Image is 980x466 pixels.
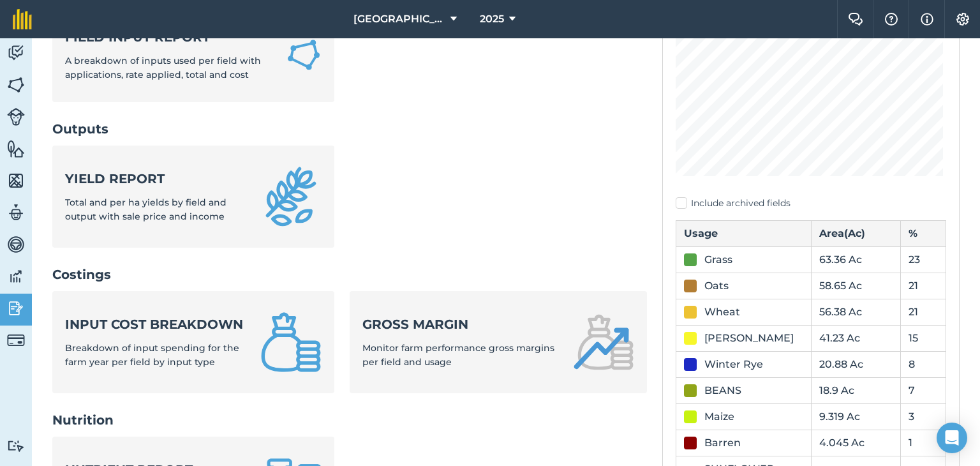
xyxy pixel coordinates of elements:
[704,252,732,267] div: Grass
[901,325,946,351] td: 15
[901,351,946,377] td: 8
[811,273,901,299] td: 58.65 Ac
[353,11,445,27] span: [GEOGRAPHIC_DATA]
[362,315,558,333] strong: Gross margin
[286,36,322,74] img: Field Input Report
[52,8,334,103] a: Field Input ReportA breakdown of inputs used per field with applications, rate applied, total and...
[13,9,32,29] img: fieldmargin Logo
[7,267,25,286] img: svg+xml;base64,PD94bWwgdmVyc2lvbj0iMS4wIiBlbmNvZGluZz0idXRmLTgiPz4KPCEtLSBHZW5lcmF0b3I6IEFkb2JlIE...
[704,383,741,398] div: BEANS
[811,430,901,456] td: 4.045 Ac
[65,170,245,188] strong: Yield report
[7,43,25,63] img: svg+xml;base64,PD94bWwgdmVyc2lvbj0iMS4wIiBlbmNvZGluZz0idXRmLTgiPz4KPCEtLSBHZW5lcmF0b3I6IEFkb2JlIE...
[811,220,901,246] th: Area ( Ac )
[65,55,261,80] span: A breakdown of inputs used per field with applications, rate applied, total and cost
[52,146,334,248] a: Yield reportTotal and per ha yields by field and output with sale price and income
[884,13,899,26] img: A question mark icon
[848,13,863,26] img: Two speech bubbles overlapping with the left bubble in the forefront
[7,299,25,318] img: svg+xml;base64,PD94bWwgdmVyc2lvbj0iMS4wIiBlbmNvZGluZz0idXRmLTgiPz4KPCEtLSBHZW5lcmF0b3I6IEFkb2JlIE...
[52,266,647,283] h2: Costings
[350,291,647,393] a: Gross marginMonitor farm performance gross margins per field and usage
[901,299,946,325] td: 21
[704,435,741,451] div: Barren
[676,197,946,210] label: Include archived fields
[937,423,967,453] div: Open Intercom Messenger
[7,331,25,349] img: svg+xml;base64,PD94bWwgdmVyc2lvbj0iMS4wIiBlbmNvZGluZz0idXRmLTgiPz4KPCEtLSBHZW5lcmF0b3I6IEFkb2JlIE...
[901,403,946,430] td: 3
[7,440,25,452] img: svg+xml;base64,PD94bWwgdmVyc2lvbj0iMS4wIiBlbmNvZGluZz0idXRmLTgiPz4KPCEtLSBHZW5lcmF0b3I6IEFkb2JlIE...
[704,357,763,372] div: Winter Rye
[7,139,25,158] img: svg+xml;base64,PHN2ZyB4bWxucz0iaHR0cDovL3d3dy53My5vcmcvMjAwMC9zdmciIHdpZHRoPSI1NiIgaGVpZ2h0PSI2MC...
[704,409,734,425] div: Maize
[955,13,970,26] img: A cog icon
[676,220,812,246] th: Usage
[811,351,901,377] td: 20.88 Ac
[65,315,245,333] strong: Input cost breakdown
[573,312,634,373] img: Gross margin
[7,108,25,126] img: svg+xml;base64,PD94bWwgdmVyc2lvbj0iMS4wIiBlbmNvZGluZz0idXRmLTgiPz4KPCEtLSBHZW5lcmF0b3I6IEFkb2JlIE...
[901,377,946,403] td: 7
[7,235,25,254] img: svg+xml;base64,PD94bWwgdmVyc2lvbj0iMS4wIiBlbmNvZGluZz0idXRmLTgiPz4KPCEtLSBHZW5lcmF0b3I6IEFkb2JlIE...
[811,377,901,403] td: 18.9 Ac
[65,197,226,222] span: Total and per ha yields by field and output with sale price and income
[811,403,901,430] td: 9.319 Ac
[811,299,901,325] td: 56.38 Ac
[921,11,933,27] img: svg+xml;base64,PHN2ZyB4bWxucz0iaHR0cDovL3d3dy53My5vcmcvMjAwMC9zdmciIHdpZHRoPSIxNyIgaGVpZ2h0PSIxNy...
[901,246,946,273] td: 23
[7,171,25,190] img: svg+xml;base64,PHN2ZyB4bWxucz0iaHR0cDovL3d3dy53My5vcmcvMjAwMC9zdmciIHdpZHRoPSI1NiIgaGVpZ2h0PSI2MC...
[260,312,322,373] img: Input cost breakdown
[65,342,239,368] span: Breakdown of input spending for the farm year per field by input type
[704,278,729,294] div: Oats
[811,246,901,273] td: 63.36 Ac
[260,166,322,227] img: Yield report
[901,273,946,299] td: 21
[901,430,946,456] td: 1
[52,411,647,429] h2: Nutrition
[7,75,25,94] img: svg+xml;base64,PHN2ZyB4bWxucz0iaHR0cDovL3d3dy53My5vcmcvMjAwMC9zdmciIHdpZHRoPSI1NiIgaGVpZ2h0PSI2MC...
[52,291,334,393] a: Input cost breakdownBreakdown of input spending for the farm year per field by input type
[52,120,647,138] h2: Outputs
[7,203,25,222] img: svg+xml;base64,PD94bWwgdmVyc2lvbj0iMS4wIiBlbmNvZGluZz0idXRmLTgiPz4KPCEtLSBHZW5lcmF0b3I6IEFkb2JlIE...
[362,342,554,368] span: Monitor farm performance gross margins per field and usage
[901,220,946,246] th: %
[704,304,740,320] div: Wheat
[704,331,794,346] div: [PERSON_NAME]
[480,11,504,27] span: 2025
[811,325,901,351] td: 41.23 Ac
